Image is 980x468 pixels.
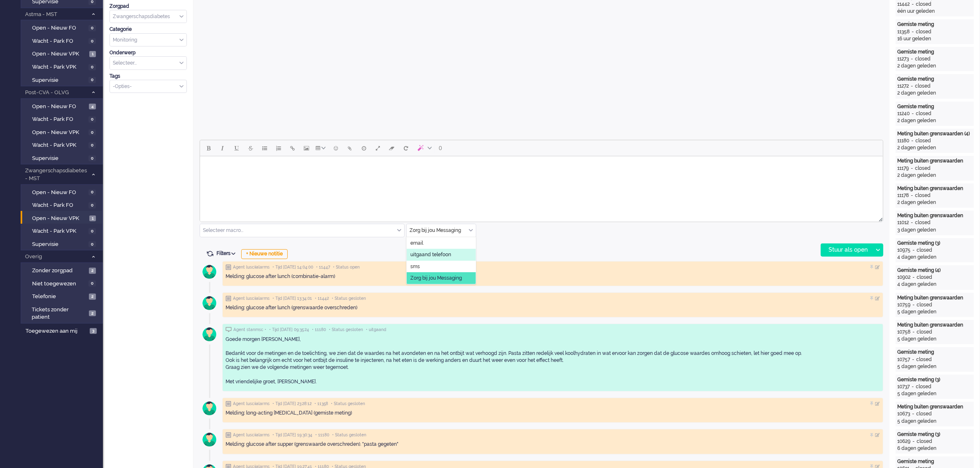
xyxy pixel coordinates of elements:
button: Strikethrough [244,141,258,155]
span: Open - Nieuw VPK [32,50,87,58]
div: Gemiste meting [897,103,972,110]
span: 0 [88,190,96,196]
div: Meting buiten grenswaarden [897,403,972,410]
div: 2 dagen geleden [897,117,972,124]
span: Wacht - Park VPK [32,63,86,71]
div: 10975 [897,247,910,254]
span: Toegewezen aan mij [26,327,87,335]
a: Tickets zonder patient 2 [24,305,102,321]
span: Supervisie [32,155,86,162]
div: - [910,438,917,445]
div: - [909,219,915,226]
div: Meting buiten grenswaarden [897,294,972,301]
a: Wacht - Park VPK 0 [24,140,102,149]
a: Wacht - Park FO 0 [24,114,102,123]
div: 11442 [897,1,910,8]
button: Numbered list [272,141,286,155]
div: - [909,192,915,199]
button: Add attachment [343,141,357,155]
span: Zwangerschapsdiabetes - MST [24,167,88,182]
div: - [910,329,917,336]
div: - [910,247,917,254]
div: 11179 [897,165,909,172]
span: Zorg bij jou Messaging [410,275,462,282]
span: 0 [88,202,96,209]
span: Wacht - Park VPK [32,141,86,149]
span: 3 [90,328,97,334]
span: • 11180 [312,327,326,333]
img: avatar [199,293,220,313]
span: 0 [88,155,96,162]
button: Clear formatting [385,141,399,155]
div: Gemiste meting (3) [897,431,972,438]
button: Bullet list [258,141,272,155]
a: Niet toegewezen 0 [24,279,102,288]
div: 2 dagen geleden [897,172,972,179]
span: • Tijd [DATE] 09:35:24 [269,327,309,333]
div: 10629 [897,438,910,445]
div: Tags [109,73,187,80]
div: closed [917,438,932,445]
div: Melding: long-acting [MEDICAL_DATA] (gemiste meting) [226,410,880,417]
span: Agent lusciialarms [233,296,270,301]
span: Niet toegewezen [32,280,86,288]
span: Open - Nieuw VPK [32,129,86,137]
div: 10673 [897,410,910,417]
span: • 11447 [316,264,330,270]
div: 11273 [897,56,909,63]
div: 3 dagen geleden [897,227,972,234]
div: 4 dagen geleden [897,281,972,288]
div: Resize [876,214,883,222]
a: Open - Nieuw VPK 0 [24,127,102,137]
span: • Status gesloten [329,327,363,333]
iframe: Rich Text Area [200,156,883,214]
span: uitgaand telefoon [410,251,451,258]
div: 11178 [897,192,909,199]
span: • Status gesloten [331,401,365,407]
span: Wacht - Park FO [32,116,86,123]
div: Meting buiten grenswaarden [897,212,972,219]
div: 10737 [897,383,910,390]
a: Open - Nieuw FO 0 [24,188,102,197]
span: • uitgaand [366,327,386,333]
div: - [910,28,916,35]
span: Astma - MST [24,11,88,19]
a: Supervisie 0 [24,153,102,162]
img: ic_note_grey.svg [226,432,231,438]
button: Insert/edit link [286,141,300,155]
span: 1 [89,51,96,57]
button: Table [314,141,329,155]
div: 10758 [897,329,910,336]
div: 5 dagen geleden [897,363,972,370]
span: 0 [88,116,96,123]
span: Open - Nieuw FO [32,189,86,197]
img: avatar [199,262,220,282]
span: Wacht - Park FO [32,37,86,45]
div: Gemiste meting [897,49,972,56]
span: Agent lusciialarms [233,401,270,407]
a: Open - Nieuw VPK 1 [24,213,102,222]
div: Meting buiten grenswaarden [897,185,972,192]
div: closed [916,110,931,117]
div: 5 dagen geleden [897,418,972,425]
span: Agent stanmsc • [233,327,266,333]
div: Melding: glucose after lunch (combinatie-alarm) [226,273,880,280]
span: 0 [88,228,96,234]
div: Melding: glucose after supper (grenswaarde overschreden). "pasta gegeten" [226,441,880,448]
span: Open - Nieuw FO [32,103,87,111]
a: Telefonie 2 [24,292,102,301]
div: 11240 [897,110,910,117]
div: - [910,110,916,117]
div: Categorie [109,26,187,33]
div: closed [915,219,931,226]
a: Supervisie 0 [24,75,102,84]
div: + Nieuwe notitie [241,249,288,259]
div: 16 uur geleden [897,35,972,42]
div: closed [916,28,931,35]
span: 0 [88,77,96,83]
span: Tickets zonder patient [32,306,86,321]
a: Open - Nieuw FO 0 [24,23,102,32]
div: closed [915,56,931,63]
span: 1 [89,215,96,222]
